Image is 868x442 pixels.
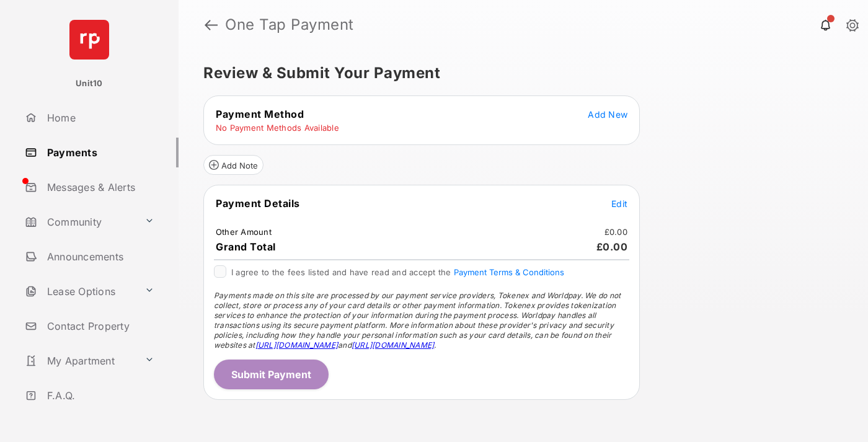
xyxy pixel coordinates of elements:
[20,242,179,272] a: Announcements
[20,381,179,410] a: F.A.Q.
[215,122,340,133] td: No Payment Methods Available
[76,77,103,90] p: Unit10
[611,198,627,209] span: Edit
[352,340,434,350] a: [URL][DOMAIN_NAME]
[203,66,833,81] h5: Review & Submit Your Payment
[588,109,627,120] span: Add New
[588,108,627,120] button: Add New
[454,267,564,277] button: I agree to the fees listed and have read and accept the
[255,340,338,350] a: [URL][DOMAIN_NAME]
[216,108,304,120] span: Payment Method
[20,276,139,306] a: Lease Options
[20,346,139,376] a: My Apartment
[216,197,300,210] span: Payment Details
[216,241,276,253] span: Grand Total
[20,138,179,167] a: Payments
[20,311,179,341] a: Contact Property
[20,103,179,133] a: Home
[69,20,109,60] img: svg+xml;base64,PHN2ZyB4bWxucz0iaHR0cDovL3d3dy53My5vcmcvMjAwMC9zdmciIHdpZHRoPSI2NCIgaGVpZ2h0PSI2NC...
[20,172,179,202] a: Messages & Alerts
[596,241,628,253] span: £0.00
[611,197,627,210] button: Edit
[214,291,621,350] span: Payments made on this site are processed by our payment service providers, Tokenex and Worldpay. ...
[225,17,354,32] strong: One Tap Payment
[20,207,139,237] a: Community
[214,360,329,389] button: Submit Payment
[604,226,628,237] td: £0.00
[215,226,272,237] td: Other Amount
[203,155,263,175] button: Add Note
[231,267,564,277] span: I agree to the fees listed and have read and accept the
